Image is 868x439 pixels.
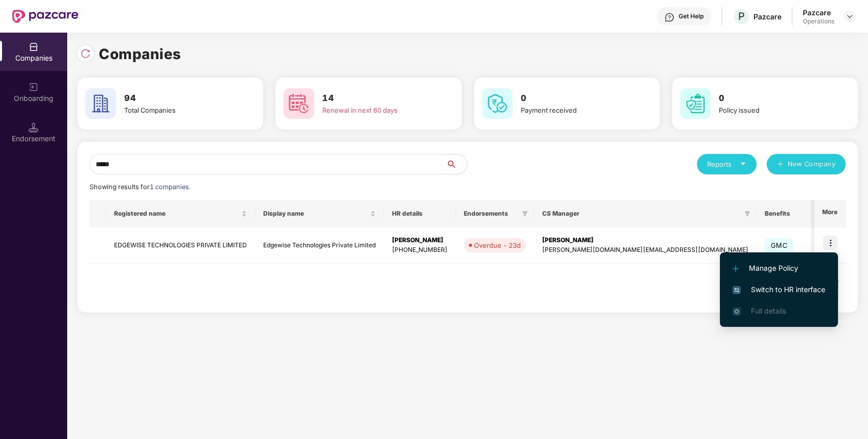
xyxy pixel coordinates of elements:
td: Edgewise Technologies Private Limited [255,227,384,264]
h1: Companies [99,43,181,65]
span: P [738,10,745,22]
div: Reports [707,159,746,169]
span: 1 companies. [150,183,190,191]
img: svg+xml;base64,PHN2ZyB3aWR0aD0iMTQuNSIgaGVpZ2h0PSIxNC41IiB2aWV3Qm94PSIwIDAgMTYgMTYiIGZpbGw9Im5vbm... [29,122,39,133]
h3: 94 [124,92,235,105]
span: CS Manager [542,210,740,218]
button: plusNew Company [767,154,846,174]
span: Display name [263,210,368,218]
div: Payment received [521,105,631,115]
img: svg+xml;base64,PHN2ZyB4bWxucz0iaHR0cDovL3d3dy53My5vcmcvMjAwMC9zdmciIHdpZHRoPSIxNi4zNjMiIGhlaWdodD... [733,307,741,316]
img: svg+xml;base64,PHN2ZyBpZD0iQ29tcGFuaWVzIiB4bWxucz0iaHR0cDovL3d3dy53My5vcmcvMjAwMC9zdmciIHdpZHRoPS... [29,42,39,52]
img: icon [823,236,837,250]
span: Showing results for [90,183,190,191]
div: [PHONE_NUMBER] [392,245,447,255]
th: Benefits [757,200,815,227]
img: svg+xml;base64,PHN2ZyB4bWxucz0iaHR0cDovL3d3dy53My5vcmcvMjAwMC9zdmciIHdpZHRoPSI2MCIgaGVpZ2h0PSI2MC... [680,88,711,119]
div: [PERSON_NAME] [542,236,748,245]
img: svg+xml;base64,PHN2ZyB3aWR0aD0iMjAiIGhlaWdodD0iMjAiIHZpZXdCb3g9IjAgMCAyMCAyMCIgZmlsbD0ibm9uZSIgeG... [29,82,39,92]
th: More [814,200,846,227]
h3: 0 [719,92,829,105]
div: [PERSON_NAME] [392,236,447,245]
img: svg+xml;base64,PHN2ZyB4bWxucz0iaHR0cDovL3d3dy53My5vcmcvMjAwMC9zdmciIHdpZHRoPSIxMi4yMDEiIGhlaWdodD... [733,266,739,272]
div: Get Help [679,12,704,20]
div: Policy issued [719,105,829,115]
th: HR details [384,200,456,227]
span: Full details [751,306,786,315]
img: svg+xml;base64,PHN2ZyB4bWxucz0iaHR0cDovL3d3dy53My5vcmcvMjAwMC9zdmciIHdpZHRoPSIxNiIgaGVpZ2h0PSIxNi... [733,286,741,294]
div: Renewal in next 60 days [322,105,433,115]
span: New Company [788,159,836,169]
span: Manage Policy [733,263,825,274]
img: New Pazcare Logo [12,10,78,23]
span: filter [522,211,528,217]
div: Pazcare [753,12,781,21]
h3: 0 [521,92,631,105]
span: plus [777,161,783,169]
img: svg+xml;base64,PHN2ZyB4bWxucz0iaHR0cDovL3d3dy53My5vcmcvMjAwMC9zdmciIHdpZHRoPSI2MCIgaGVpZ2h0PSI2MC... [284,88,314,119]
span: filter [742,208,752,220]
span: GMC [765,238,794,252]
div: Operations [803,17,834,25]
div: Total Companies [124,105,235,115]
span: filter [520,208,530,220]
span: search [446,160,467,168]
img: svg+xml;base64,PHN2ZyBpZD0iUmVsb2FkLTMyeDMyIiB4bWxucz0iaHR0cDovL3d3dy53My5vcmcvMjAwMC9zdmciIHdpZH... [80,48,91,59]
th: Display name [255,200,384,227]
span: filter [744,211,750,217]
img: svg+xml;base64,PHN2ZyB4bWxucz0iaHR0cDovL3d3dy53My5vcmcvMjAwMC9zdmciIHdpZHRoPSI2MCIgaGVpZ2h0PSI2MC... [482,88,513,119]
h3: 14 [322,92,433,105]
div: Overdue - 23d [474,240,521,250]
img: svg+xml;base64,PHN2ZyBpZD0iSGVscC0zMngzMiIgeG1sbnM9Imh0dHA6Ly93d3cudzMub3JnLzIwMDAvc3ZnIiB3aWR0aD... [664,12,675,22]
img: svg+xml;base64,PHN2ZyB4bWxucz0iaHR0cDovL3d3dy53My5vcmcvMjAwMC9zdmciIHdpZHRoPSI2MCIgaGVpZ2h0PSI2MC... [86,88,116,119]
span: Registered name [114,210,239,218]
div: Pazcare [803,8,834,17]
div: [PERSON_NAME][DOMAIN_NAME][EMAIL_ADDRESS][DOMAIN_NAME] [542,245,748,255]
span: Endorsements [464,210,518,218]
span: caret-down [740,161,746,167]
span: Switch to HR interface [733,284,825,295]
button: search [446,154,467,174]
img: svg+xml;base64,PHN2ZyBpZD0iRHJvcGRvd24tMzJ4MzIiIHhtbG5zPSJodHRwOi8vd3d3LnczLm9yZy8yMDAwL3N2ZyIgd2... [846,12,854,20]
th: Registered name [106,200,255,227]
td: EDGEWISE TECHNOLOGIES PRIVATE LIMITED [106,227,255,264]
